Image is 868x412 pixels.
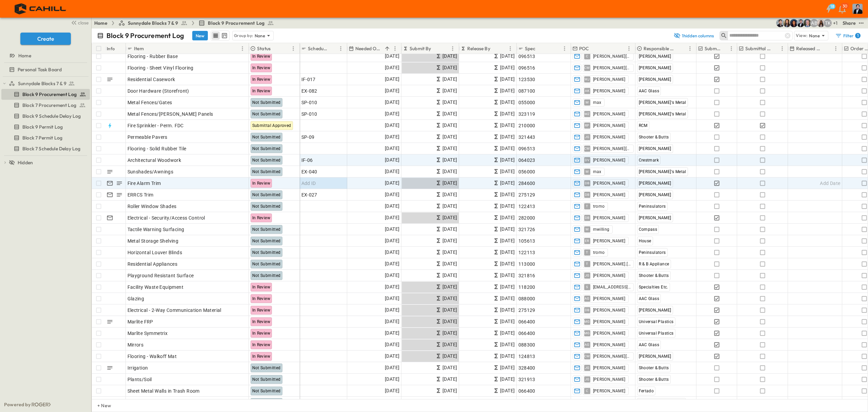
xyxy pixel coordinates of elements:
[518,261,535,267] span: 113000
[639,216,671,220] span: [PERSON_NAME]
[852,4,863,14] img: Profile Picture
[585,194,590,195] span: DB
[500,121,515,129] span: [DATE]
[252,227,281,232] span: Not Submitted
[857,33,859,38] h6: 1
[134,45,144,52] p: Item
[252,250,281,255] span: Not Submitted
[385,156,399,164] span: [DATE]
[1,78,90,89] div: Sunnydale Blocks 7 & 9test
[385,75,399,83] span: [DATE]
[824,45,832,52] button: Sort
[385,133,399,141] span: [DATE]
[18,66,62,73] span: Personal Task Board
[639,204,666,209] span: Peninsulators
[252,65,271,70] span: In Review
[442,191,457,199] span: [DATE]
[22,91,77,98] span: Block 9 Procurement Log
[127,284,184,291] span: Facility Waste Equipment
[817,19,825,27] img: Raven Libunao (rlibunao@cahill-sf.com)
[385,87,399,95] span: [DATE]
[252,77,271,82] span: In Review
[639,239,651,243] span: House
[830,4,834,9] h6: 18
[18,80,66,87] span: Sunnydale Blocks 7 & 9
[586,56,588,56] span: C
[518,111,535,117] span: 323119
[809,32,820,39] p: None
[500,87,515,95] span: [DATE]
[301,157,313,164] span: IF-06
[500,98,515,106] span: [DATE]
[585,241,589,241] span: ER
[644,45,677,52] p: Responsible Contractor
[329,45,337,52] button: Sort
[94,20,107,26] a: Home
[127,261,178,267] span: Residential Appliances
[832,44,840,53] button: Menu
[433,45,440,52] button: Sort
[593,88,626,94] span: [PERSON_NAME]
[68,18,90,27] button: close
[467,45,490,52] p: Release By
[18,52,31,59] span: Home
[442,133,457,141] span: [DATE]
[272,45,279,52] button: Sort
[127,180,161,187] span: Fire Alarm Trim
[442,237,457,245] span: [DATE]
[252,216,271,220] span: In Review
[796,19,805,27] img: Mike Daly (mdaly@cahill-sf.com)
[442,202,457,210] span: [DATE]
[145,45,153,52] button: Sort
[94,20,278,26] nav: breadcrumbs
[22,102,76,109] span: Block 7 Procurement Log
[449,44,457,53] button: Menu
[127,203,177,210] span: Roller Window Shades
[301,191,317,198] span: EX-027
[385,110,399,118] span: [DATE]
[639,273,669,278] span: Shooter & Butts
[252,112,281,116] span: Not Submitted
[585,114,590,114] span: MZ
[639,146,671,151] span: [PERSON_NAME]
[127,111,213,117] span: Metal Fences/[PERSON_NAME] Panels
[127,226,184,233] span: Tactile Warning Surfacing
[518,203,535,210] span: 122413
[593,77,626,82] span: [PERSON_NAME]
[383,45,391,52] button: Sort
[500,145,515,152] span: [DATE]
[337,44,345,53] button: Menu
[518,272,535,279] span: 321816
[1,143,90,154] div: Block 7 Schedule Delay Logtest
[1,122,88,132] a: Block 9 Permit Log
[442,283,457,291] span: [DATE]
[593,181,626,186] span: [PERSON_NAME]
[593,157,626,163] span: [PERSON_NAME]
[500,133,515,141] span: [DATE]
[639,227,657,232] span: Compass
[442,110,457,118] span: [DATE]
[591,45,598,52] button: Sort
[586,102,589,102] span: M
[1,132,90,143] div: Block 7 Permit Logtest
[212,32,220,40] button: row view
[500,64,515,72] span: [DATE]
[252,146,281,151] span: Not Submitted
[586,229,589,229] span: M
[500,271,515,279] span: [DATE]
[1,90,88,99] a: Block 9 Procurement Log
[301,134,315,141] span: SP-09
[776,19,784,27] img: Anthony Vazquez (avazquez@cahill-sf.com)
[442,75,457,83] span: [DATE]
[78,19,88,26] span: close
[593,146,631,151] span: [PERSON_NAME][DOMAIN_NAME]
[518,191,535,198] span: 275129
[442,121,457,129] span: [DATE]
[252,192,281,197] span: Not Submitted
[252,100,281,105] span: Not Submitted
[518,284,535,291] span: 118200
[127,88,189,94] span: Door Hardware (Storefront)
[1,89,90,100] div: Block 9 Procurement Logtest
[518,180,535,187] span: 284600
